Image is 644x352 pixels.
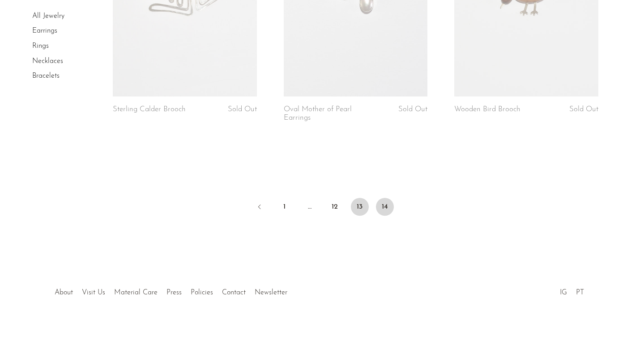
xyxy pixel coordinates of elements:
span: Sold Out [228,105,257,113]
a: Policies [191,289,213,296]
a: All Jewelry [32,13,64,20]
a: Material Care [114,289,158,296]
a: About [55,289,73,296]
a: Sterling Calder Brooch [113,105,186,113]
a: Contact [222,289,246,296]
ul: Social Medias [555,282,589,299]
a: Rings [32,42,49,50]
a: Necklaces [32,58,63,65]
a: 1 [276,198,294,216]
span: Sold Out [398,105,427,113]
span: … [301,198,319,216]
a: PT [576,289,584,296]
a: Earrings [32,28,57,35]
a: IG [560,289,567,296]
a: Bracelets [32,72,60,80]
span: 14 [376,198,394,216]
a: Wooden Bird Brooch [454,105,520,113]
ul: Quick links [50,282,292,299]
a: 13 [351,198,369,216]
a: 12 [326,198,344,216]
a: Press [166,289,182,296]
a: Previous [251,198,269,218]
a: Oval Mother of Pearl Earrings [284,105,379,122]
span: Sold Out [569,105,598,113]
a: Visit Us [82,289,105,296]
